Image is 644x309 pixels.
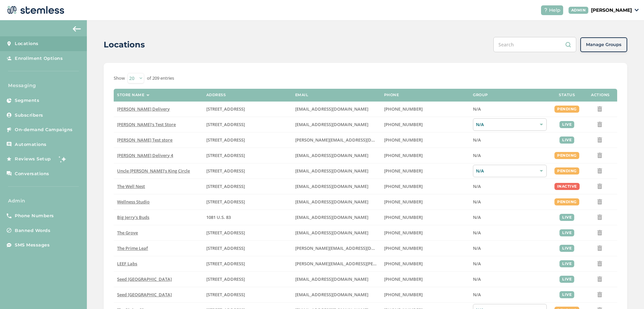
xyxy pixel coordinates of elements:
[15,126,73,133] span: On-demand Campaigns
[117,183,145,189] span: The Well Nest
[206,292,245,298] span: [STREET_ADDRESS]
[206,93,226,97] label: Address
[559,229,574,236] div: live
[384,199,466,205] label: (269) 929-8463
[384,261,466,267] label: (707) 513-9697
[473,245,547,251] label: N/A
[117,230,199,236] label: The Grove
[117,122,199,127] label: Brian's Test Store
[473,199,547,205] label: N/A
[117,292,172,298] span: Seed [GEOGRAPHIC_DATA]
[206,183,245,189] span: [STREET_ADDRESS]
[295,106,368,112] span: [EMAIL_ADDRESS][DOMAIN_NAME]
[384,245,466,251] label: (520) 272-8455
[384,183,423,189] span: [PHONE_NUMBER]
[117,199,199,205] label: Wellness Studio
[473,230,547,236] label: N/A
[295,215,377,220] label: info@bigjerrysbuds.com
[295,245,377,251] label: john@theprimeleaf.com
[473,165,547,177] div: N/A
[473,215,547,220] label: N/A
[295,292,368,298] span: [EMAIL_ADDRESS][DOMAIN_NAME]
[384,276,466,282] label: (207) 747-4648
[295,93,309,97] label: Email
[295,152,368,158] span: [EMAIL_ADDRESS][DOMAIN_NAME]
[206,276,245,282] span: [STREET_ADDRESS]
[584,89,617,102] th: Actions
[295,122,377,127] label: brianashen@gmail.com
[384,121,423,127] span: [PHONE_NUMBER]
[384,292,423,298] span: [PHONE_NUMBER]
[117,137,172,143] span: [PERSON_NAME] Test store
[384,230,423,236] span: [PHONE_NUMBER]
[117,168,199,174] label: Uncle Herb’s King Circle
[384,152,423,158] span: [PHONE_NUMBER]
[473,261,547,267] label: N/A
[117,276,199,282] label: Seed Portland
[473,184,547,189] label: N/A
[295,261,437,267] span: [PERSON_NAME][EMAIL_ADDRESS][PERSON_NAME][DOMAIN_NAME]
[15,170,49,177] span: Conversations
[117,261,137,267] span: LEEF Labs
[15,141,47,148] span: Automations
[206,199,288,205] label: 123 Main Street
[117,152,173,158] span: [PERSON_NAME] Delivery 4
[56,152,69,166] img: glitter-stars-b7820f95.gif
[117,261,199,267] label: LEEF Labs
[206,153,288,158] label: 17523 Ventura Boulevard
[117,106,170,112] span: [PERSON_NAME] Delivery
[147,75,174,82] label: of 209 entries
[117,292,199,298] label: Seed Boston
[206,137,245,143] span: [STREET_ADDRESS]
[206,261,288,267] label: 1785 South Main Street
[295,292,377,298] label: info@bostonseeds.com
[384,230,466,236] label: (619) 600-1269
[117,106,199,112] label: Hazel Delivery
[295,276,368,282] span: [EMAIL_ADDRESS][DOMAIN_NAME]
[295,121,368,127] span: [EMAIL_ADDRESS][DOMAIN_NAME]
[15,40,39,47] span: Locations
[384,137,466,143] label: (503) 332-4545
[295,261,377,267] label: josh.bowers@leefca.com
[206,245,288,251] label: 4120 East Speedway Boulevard
[559,121,574,128] div: live
[473,118,547,131] div: N/A
[206,152,245,158] span: [STREET_ADDRESS]
[117,153,199,158] label: Hazel Delivery 4
[610,277,644,309] iframe: Chat Widget
[295,245,402,251] span: [PERSON_NAME][EMAIL_ADDRESS][DOMAIN_NAME]
[384,214,423,220] span: [PHONE_NUMBER]
[117,245,199,251] label: The Prime Leaf
[569,7,589,14] div: ADMIN
[117,199,150,205] span: Wellness Studio
[117,93,144,97] label: Store name
[295,168,368,174] span: [EMAIL_ADDRESS][DOMAIN_NAME]
[114,75,125,82] label: Show
[117,168,190,174] span: Uncle [PERSON_NAME]’s King Circle
[295,137,402,143] span: [PERSON_NAME][EMAIL_ADDRESS][DOMAIN_NAME]
[117,121,176,127] span: [PERSON_NAME]'s Test Store
[384,292,466,298] label: (617) 553-5922
[206,261,245,267] span: [STREET_ADDRESS]
[580,37,627,52] button: Manage Groups
[73,26,81,32] img: icon-arrow-back-accent-c549486e.svg
[206,276,288,282] label: 553 Congress Street
[473,106,547,112] label: N/A
[554,198,579,205] div: pending
[295,199,368,205] span: [EMAIL_ADDRESS][DOMAIN_NAME]
[384,276,423,282] span: [PHONE_NUMBER]
[384,106,466,112] label: (818) 561-0790
[384,93,399,97] label: Phone
[384,153,466,158] label: (818) 561-0790
[559,291,574,298] div: live
[384,168,423,174] span: [PHONE_NUMBER]
[554,167,579,175] div: pending
[384,199,423,205] span: [PHONE_NUMBER]
[295,168,377,174] label: christian@uncleherbsak.com
[559,276,574,283] div: live
[493,37,576,52] input: Search
[384,137,423,143] span: [PHONE_NUMBER]
[206,230,245,236] span: [STREET_ADDRESS]
[206,137,288,143] label: 5241 Center Boulevard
